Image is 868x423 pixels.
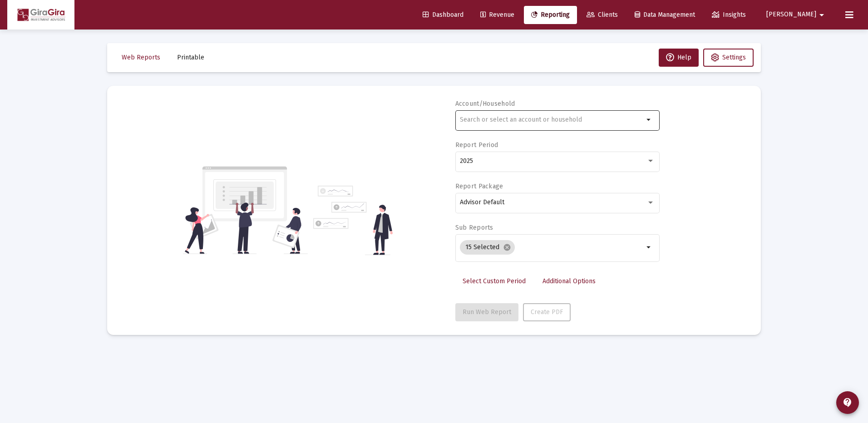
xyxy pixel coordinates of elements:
label: Report Period [455,141,498,149]
span: Insights [712,11,746,19]
mat-icon: arrow_drop_down [644,114,655,125]
button: [PERSON_NAME] [755,5,838,24]
span: Clients [587,11,618,19]
span: Data Management [635,11,695,19]
mat-icon: arrow_drop_down [644,242,655,253]
img: reporting [183,165,308,255]
a: Clients [579,6,625,24]
label: Report Package [455,182,503,190]
span: Advisor Default [460,198,504,206]
span: Create PDF [531,308,563,316]
a: Insights [705,6,753,24]
span: Run Web Report [463,308,511,316]
button: Create PDF [523,303,571,321]
span: Select Custom Period [463,277,526,285]
button: Web Reports [114,49,168,67]
span: Reporting [531,11,570,19]
mat-icon: contact_support [842,397,853,408]
img: Dashboard [14,6,68,24]
mat-chip: 15 Selected [460,240,515,255]
img: reporting-alt [313,186,393,255]
button: Printable [170,49,212,67]
a: Data Management [627,6,702,24]
mat-icon: arrow_drop_down [816,6,827,24]
span: Help [666,54,691,61]
span: Printable [177,54,204,61]
label: Account/Household [455,100,515,108]
span: Settings [722,54,746,61]
a: Dashboard [415,6,471,24]
span: Additional Options [542,277,596,285]
span: Web Reports [122,54,160,61]
mat-icon: cancel [503,243,511,251]
button: Run Web Report [455,303,518,321]
span: Revenue [480,11,514,19]
a: Reporting [524,6,577,24]
input: Search or select an account or household [460,116,644,123]
span: 2025 [460,157,473,165]
button: Settings [703,49,754,67]
a: Revenue [473,6,522,24]
span: [PERSON_NAME] [766,11,816,19]
mat-chip-list: Selection [460,238,644,256]
span: Dashboard [423,11,464,19]
button: Help [659,49,699,67]
label: Sub Reports [455,224,493,231]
